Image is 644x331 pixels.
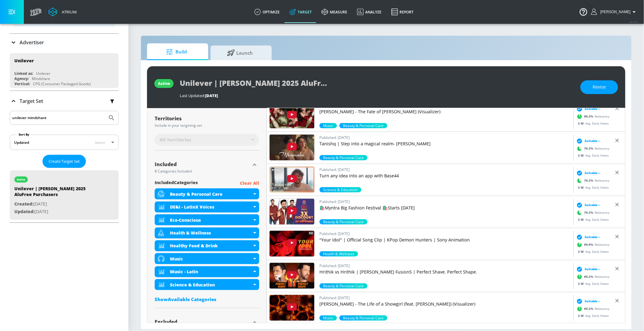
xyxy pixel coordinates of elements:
span: Created: [14,201,33,207]
span: 3 M [578,153,585,158]
div: 8 Categories Included [155,169,250,173]
span: Suitable › [585,107,600,111]
div: Suitable › [575,170,600,176]
div: Advertiser [10,34,119,51]
span: Updated: [14,209,35,214]
div: Science & Education [155,279,259,290]
div: Vertical: [14,81,30,86]
div: 90.6% [339,123,387,128]
button: Open Resource Center [575,3,592,20]
p: Turn any idea into an app with Base44 [319,173,571,179]
span: Create Target Set [49,158,80,165]
p: Published: [DATE] [319,198,571,205]
span: 70.3 % [584,178,595,183]
img: dT3uZYajS2k [270,263,314,289]
div: 99.2% [319,283,367,289]
p: Published: [DATE] [319,295,571,301]
div: 4.1% [319,251,358,256]
img: XHnKpnPVBjA [270,199,314,224]
a: Published: [DATE][PERSON_NAME] - The Fate of [PERSON_NAME] (Visualizer) [319,102,571,123]
p: Published: [DATE] [319,263,571,269]
div: Unilever | [PERSON_NAME] 2025 AluFree Purchasers [14,186,100,200]
div: ShowAvailable Categories [155,296,259,302]
button: [PERSON_NAME] [591,8,638,16]
span: 3 M [578,121,585,125]
div: 70.3% [319,155,367,160]
p: [PERSON_NAME] - The Life of a Showgirl (feat. [PERSON_NAME]) (Visualizer) [319,301,571,307]
div: 99.2% [319,123,337,128]
div: Health & Wellness [155,227,259,238]
div: activeUnilever | [PERSON_NAME] 2025 AluFree PurchasersCreated:[DATE]Updated:[DATE] [10,170,119,220]
span: 99.2 % [584,114,595,119]
div: Avg. Daily Views [575,314,609,318]
div: Eco-Conscious [170,217,252,223]
button: Revise [580,80,618,94]
span: [DATE] [205,93,218,98]
span: Beauty & Personal Care [319,219,367,224]
div: Include in your targeting set [155,124,259,127]
div: Music [170,256,252,262]
button: Submit Search [105,111,118,125]
span: Health & Wellness [319,251,358,256]
div: Relevancy [575,272,609,282]
p: Advertiser [20,39,44,46]
div: Relevancy [575,144,609,153]
div: Included [155,162,250,167]
span: 99.2 % [584,307,595,311]
a: optimize [249,1,285,23]
div: Relevancy [575,240,609,249]
div: Relevancy [575,304,609,314]
div: Avg. Daily Views [575,121,609,126]
div: Excluded [155,319,250,324]
span: 70.3 % [584,210,595,215]
span: Science & Education [319,187,361,192]
span: included Categories [155,180,198,187]
div: 70.3% [319,187,361,192]
span: 99.2 % [584,275,595,279]
div: DE&I - LatinX Voices [155,202,259,213]
div: Science & Education [170,282,252,288]
span: Beauty & Personal Care [339,315,387,321]
span: Suitable › [585,203,600,207]
div: Music [155,253,259,264]
div: active [17,178,25,181]
span: 90.6 % [584,242,595,247]
div: Target Set [10,111,119,222]
a: Published: [DATE][PERSON_NAME] - The Life of a Showgirl (feat. [PERSON_NAME]) (Visualizer) [319,295,571,315]
p: [PERSON_NAME] - The Fate of [PERSON_NAME] (Visualizer) [319,109,571,115]
span: 2 M [578,314,585,318]
div: Healthy Food & Drink [155,240,259,251]
a: Published: [DATE]🛍️Myntra Big Fashion Festival 🛍️Starts [DATE] [319,198,571,219]
div: 70.3% [319,219,367,224]
img: cWppAbqm9I8 [270,231,314,256]
div: Eco-Conscious [155,214,259,225]
div: Unilever [14,58,34,64]
p: Clear All [240,180,259,187]
span: Music [319,315,337,321]
div: Health & Wellness [170,230,252,236]
div: Target Set [10,91,119,111]
span: Beauty & Personal Care [319,155,367,160]
a: Analyze [352,1,386,23]
div: CPG (Consumer Packaged Goods) [33,81,91,86]
a: Published: [DATE]Tanishq | Step into a magical realm- [PERSON_NAME]​​ [319,134,571,155]
span: 70.3 % [584,146,595,151]
div: Suitable › [575,138,600,144]
div: Relevancy [575,112,609,121]
div: Suitable › [575,106,600,112]
div: Avg. Daily Views [575,249,609,254]
div: 99.2% [319,315,337,321]
span: latest [95,140,105,145]
div: Suitable › [575,234,600,240]
div: Avg. Daily Views [575,153,609,158]
span: All Territories [160,137,191,143]
div: Linked as: [14,71,33,76]
span: 2 M [578,217,585,222]
p: [DATE] [14,200,100,208]
div: UnileverLinked as:UnileverAgency:MindshareVertical:CPG (Consumer Packaged Goods) [10,53,119,88]
div: Updated [14,140,29,145]
span: Suitable › [585,267,600,271]
div: Atrium [59,9,77,15]
span: Build [153,45,200,59]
